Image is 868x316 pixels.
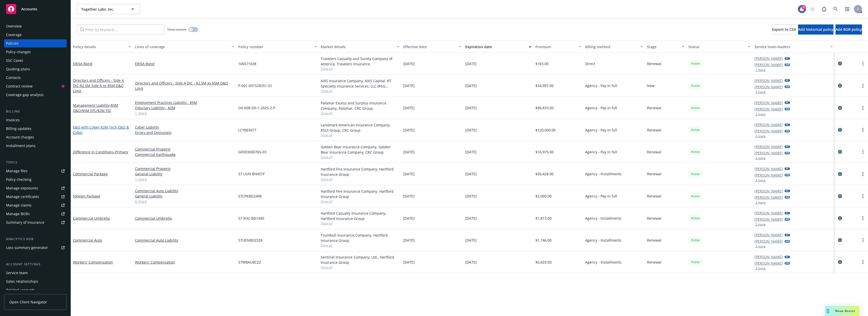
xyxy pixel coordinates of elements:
[73,125,129,135] a: E&O with Cyber
[4,210,67,218] a: Manage BORs
[73,260,113,265] a: Workers' Compensation
[135,260,234,265] a: Workers' Compensation
[690,150,700,154] span: Active
[321,144,399,155] div: Golden Bear Insurance Company, Golden Bear Insurance Company, CRC Group
[754,128,783,134] a: [PERSON_NAME]
[321,189,399,199] div: Hartford Fire Insurance Company, Hartford Insurance Group
[6,142,36,150] div: Installment plans
[135,44,229,49] div: Lines of coverage
[754,217,783,222] a: [PERSON_NAME]
[6,269,28,277] div: Service team
[73,238,102,243] a: Commercial Auto
[535,149,554,155] span: $16,975.00
[4,184,67,192] span: Manage exposures
[135,105,234,110] a: Fiduciary Liability - $2M
[403,171,415,177] span: [DATE]
[321,211,399,221] div: Hartford Casualty Insurance Company, Hartford Insurance Group
[6,277,38,285] div: Sales relationships
[6,82,33,90] div: Contract review
[585,171,621,177] span: Agency - Installments
[73,216,110,221] a: Commercial Umbrella
[4,31,67,39] a: Coverage
[135,238,234,243] a: Commercial Auto Liability
[135,152,234,157] a: Commercial Earthquake
[535,83,554,88] span: $34,997.00
[321,100,399,111] div: Palomar Excess and Surplus Insurance Company, Palomar, CRC Group
[647,260,661,265] span: Renewal
[321,199,399,204] span: Show all
[837,149,843,155] a: circleInformation
[321,111,399,115] span: Show all
[645,41,686,53] button: Stage
[465,127,477,133] span: [DATE]
[831,4,841,14] a: Search
[754,44,827,49] div: Service team leaders
[238,83,272,88] span: P-001-001528351-01
[837,193,843,199] a: circleInformation
[4,125,67,133] a: Billing updates
[860,61,866,67] a: more
[754,173,783,178] a: [PERSON_NAME]
[4,160,67,165] div: Tools
[238,127,256,133] span: LCY863677
[754,62,783,67] a: [PERSON_NAME]
[6,91,44,99] div: Coverage gap analysis
[4,286,67,294] a: Related accounts
[135,193,234,199] a: General Liability
[321,265,399,269] span: Show all
[585,238,621,243] span: Agency - Installments
[403,61,415,66] span: [DATE]
[4,56,67,65] a: SSC Cases
[754,232,783,238] a: [PERSON_NAME]
[6,167,28,175] div: Manage files
[860,193,866,199] a: more
[135,61,234,66] a: ERISA Bond
[73,125,129,135] span: - $2M Tech E&O & Cyber
[837,105,843,111] a: circleInformation
[647,83,655,88] span: New
[4,201,67,209] a: Manage claims
[4,167,67,175] a: Manage files
[754,239,783,244] a: [PERSON_NAME]
[807,4,818,14] a: Start snowing
[135,147,234,152] a: Commercial Property
[688,44,745,49] div: Status
[6,218,44,226] div: Summary of insurance
[585,260,621,265] span: Agency - Installments
[73,103,118,113] a: Management Liability
[860,105,866,111] a: more
[4,142,67,150] a: Installment plans
[837,259,843,265] a: circleInformation
[535,61,549,66] span: $183.00
[403,105,415,110] span: [DATE]
[403,260,415,265] span: [DATE]
[819,4,829,14] a: Report a Bug
[238,105,275,110] span: OII-608-D0-1-2025-2-P
[238,149,266,155] span: GFD03000765-03
[825,306,831,316] div: Drag to move
[585,83,617,88] span: Agency - Pay in full
[4,65,67,73] a: Quoting plans
[465,149,477,155] span: [DATE]
[135,188,234,193] a: Commercial Auto Liability
[321,44,394,49] div: Market details
[583,41,645,53] button: Billing method
[403,127,415,133] span: [DATE]
[465,216,477,221] span: [DATE]
[6,193,39,201] div: Manage certificates
[73,44,125,49] div: Policy details
[6,125,32,133] div: Billing updates
[465,44,526,49] div: Expiration date
[6,201,32,209] div: Manage claims
[6,286,35,294] div: Related accounts
[403,44,456,49] div: Effective date
[754,210,783,216] a: [PERSON_NAME]
[647,171,661,177] span: Renewal
[837,83,843,89] a: circleInformation
[755,267,766,270] button: 2 more
[4,244,67,252] a: Loss summary generator
[860,171,866,177] a: more
[6,65,30,73] div: Quoting plans
[135,216,234,221] a: Commercial Umbrella
[465,171,477,177] span: [DATE]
